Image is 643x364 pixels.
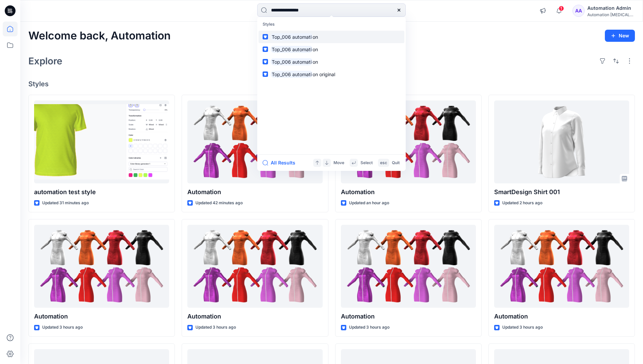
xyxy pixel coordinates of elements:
p: Styles [259,18,404,31]
p: Move [333,159,344,166]
a: Top_006 automation [259,31,404,43]
span: on original [313,71,335,77]
p: esc [380,159,387,166]
p: Updated 3 hours ago [502,324,543,331]
p: Updated 42 minutes ago [195,200,243,207]
div: Automation [MEDICAL_DATA]... [587,12,635,17]
p: Automation [187,187,322,197]
mark: Top_006 automati [271,70,313,78]
button: New [605,30,635,42]
h2: Welcome back, Automation [28,30,171,42]
a: Automation [34,225,169,308]
p: Automation [494,312,629,321]
a: Automation [341,225,476,308]
mark: Top_006 automati [271,58,313,66]
p: automation test style [34,187,169,197]
p: Updated an hour ago [349,200,389,207]
a: SmartDesign Shirt 001 [494,100,629,184]
p: Updated 3 hours ago [42,324,83,331]
p: Updated 2 hours ago [502,200,542,207]
p: Updated 3 hours ago [349,324,390,331]
p: SmartDesign Shirt 001 [494,187,629,197]
a: Automation [187,225,322,308]
span: on [313,47,318,52]
a: automation test style [34,100,169,184]
p: Automation [341,312,476,321]
p: Automation [187,312,322,321]
p: Select [360,159,373,166]
a: Automation [341,100,476,184]
p: Automation [34,312,169,321]
p: Updated 31 minutes ago [42,200,89,207]
h4: Styles [28,80,635,88]
mark: Top_006 automati [271,45,313,53]
mark: Top_006 automati [271,33,313,41]
a: Automation [187,100,322,184]
p: Quit [392,159,400,166]
h2: Explore [28,56,62,66]
a: Top_006 automation original [259,68,404,81]
div: Automation Admin [587,4,635,12]
span: 1 [559,6,564,11]
p: Automation [341,187,476,197]
a: Automation [494,225,629,308]
a: Top_006 automation [259,43,404,56]
span: on [313,59,318,65]
span: on [313,34,318,40]
p: Updated 3 hours ago [195,324,236,331]
div: AA [572,5,585,17]
a: Top_006 automation [259,56,404,68]
button: All Results [263,159,300,167]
